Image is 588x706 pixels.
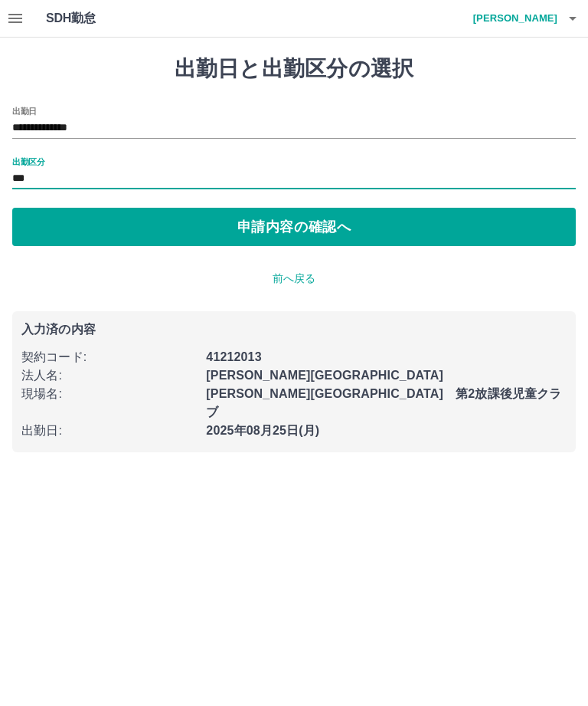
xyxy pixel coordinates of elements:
label: 出勤日 [12,105,37,117]
p: 前へ戻る [12,271,576,287]
p: 現場名 : [21,385,197,403]
b: [PERSON_NAME][GEOGRAPHIC_DATA] 第2放課後児童クラブ [206,387,561,419]
label: 出勤区分 [12,156,44,167]
p: 入力済の内容 [21,323,567,336]
p: 契約コード : [21,348,197,366]
p: 法人名 : [21,366,197,385]
b: 2025年08月25日(月) [206,424,319,437]
h1: 出勤日と出勤区分の選択 [12,56,576,82]
b: [PERSON_NAME][GEOGRAPHIC_DATA] [206,369,443,382]
p: 出勤日 : [21,422,197,440]
button: 申請内容の確認へ [12,208,576,246]
b: 41212013 [206,350,261,363]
